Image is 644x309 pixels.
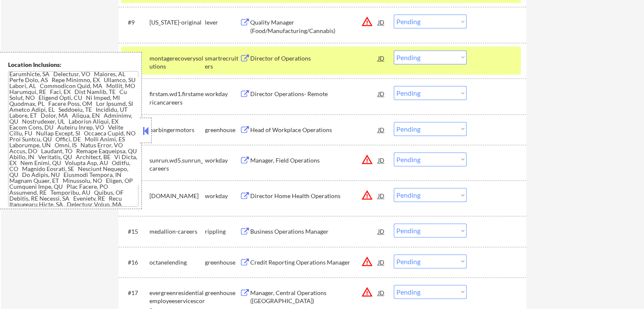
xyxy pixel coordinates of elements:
div: Manager, Central Operations ([GEOGRAPHIC_DATA]) [250,289,378,305]
div: Business Operations Manager [250,227,378,236]
div: JD [377,254,386,270]
div: JD [377,285,386,300]
div: Director Home Health Operations [250,192,378,200]
div: JD [377,50,386,66]
div: montagerecoverysolutions [149,54,205,71]
button: warning_amber [361,286,373,298]
div: harbingermotors [149,126,205,134]
div: greenhouse [205,289,240,297]
button: warning_amber [361,256,373,268]
div: #17 [128,289,143,297]
div: Manager, Field Operations [250,156,378,165]
div: #15 [128,227,143,236]
div: JD [377,188,386,203]
div: JD [377,122,386,137]
div: workday [205,156,240,165]
button: warning_amber [361,189,373,201]
div: Location Inclusions: [8,61,138,69]
div: workday [205,192,240,200]
div: #16 [128,258,143,267]
div: medallion-careers [149,227,205,236]
button: warning_amber [361,16,373,28]
div: workday [205,90,240,98]
div: lever [205,18,240,27]
div: greenhouse [205,258,240,267]
div: octanelending [149,258,205,267]
div: Credit Reporting Operations Manager [250,258,378,267]
div: firstam.wd1.firstamericancareers [149,90,205,106]
div: [US_STATE]-original [149,18,205,27]
div: Director of Operations [250,54,378,63]
div: #9 [128,18,143,27]
div: JD [377,14,386,30]
div: Quality Manager (Food/Manufacturing/Cannabis) [250,18,378,35]
div: [DOMAIN_NAME] [149,192,205,200]
div: JD [377,86,386,101]
div: Head of Workplace Operations [250,126,378,134]
div: sunrun.wd5.sunrun_careers [149,156,205,173]
div: JD [377,152,386,168]
div: smartrecruiters [205,54,240,71]
div: greenhouse [205,126,240,134]
button: warning_amber [361,154,373,166]
div: JD [377,223,386,239]
div: rippling [205,227,240,236]
div: Director Operations- Remote [250,90,378,98]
